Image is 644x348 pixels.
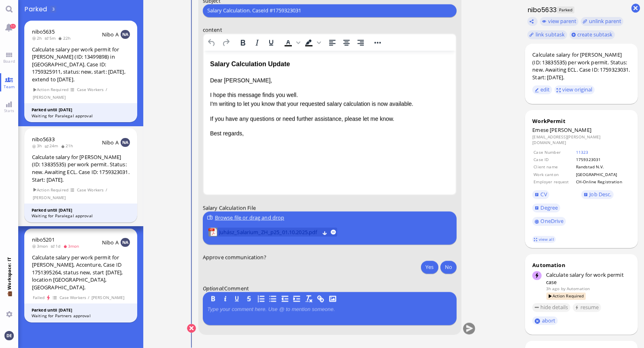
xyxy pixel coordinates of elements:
[102,139,119,146] span: Nibo A
[32,107,130,113] div: Parked until [DATE]
[533,163,575,170] td: Client name
[187,324,196,333] button: Cancel
[121,30,130,39] img: NA
[561,286,565,291] span: by
[353,37,367,48] button: Align right
[339,37,353,48] button: Align center
[45,35,58,41] span: 5m
[77,187,104,193] span: Case Workers
[532,134,630,146] dd: [EMAIL_ADDRESS][PERSON_NAME][DOMAIN_NAME]
[532,204,560,212] a: Degree
[32,194,66,201] span: [PERSON_NAME]
[32,136,55,143] a: nibo5633
[244,295,253,303] button: S
[32,28,55,35] a: nibo5635
[32,207,130,213] div: Parked until [DATE]
[52,6,55,12] span: 3
[102,239,119,246] span: Nibo A
[202,285,223,292] span: Optional
[77,86,104,93] span: Case Workers
[32,294,45,301] span: Failed
[581,190,614,199] a: Job Desc.
[532,85,552,94] button: edit
[576,156,629,163] td: 1759323031
[532,190,549,199] a: CV
[102,31,119,38] span: Nibo A
[219,228,319,237] span: Juhász_Salarium_ZH_p25_01.10.2025.pdf
[527,30,567,39] task-group-action-menu: link subtask
[576,163,629,170] td: Randstad N.V.
[51,243,63,249] span: 1d
[557,6,574,13] span: Parked
[589,191,611,198] span: Job Desc.
[121,138,130,147] img: NA
[550,126,591,134] span: [PERSON_NAME]
[546,293,586,299] span: Action Required
[281,37,301,48] div: Text color Black
[581,17,624,26] button: unlink parent
[421,261,438,274] button: Yes
[61,143,76,149] span: 21h
[45,143,61,149] span: 24m
[264,37,278,48] button: Underline
[219,228,319,237] a: View Juhász_Salarium_ZH_p25_01.10.2025.pdf
[24,4,49,14] span: Parked
[533,149,575,155] td: Case Number
[203,51,456,194] iframe: Rich Text Area
[202,204,255,212] span: Salary Calculation File
[302,37,322,48] div: Background color Black
[224,285,249,292] span: Comment
[533,156,575,163] td: Case ID
[63,243,82,249] span: 3mon
[533,178,575,185] td: Employer request
[32,94,66,101] span: [PERSON_NAME]
[2,108,16,113] span: Stats
[570,30,615,39] button: create subtask
[232,295,241,303] button: U
[32,143,45,149] span: 3h
[202,26,222,33] span: content
[532,236,556,243] a: view all
[555,85,595,94] button: view original
[32,213,130,219] div: Waiting for Paralegal approval
[208,228,337,237] lob-view: Juhász_Salarium_ZH_p25_01.10.2025.pdf
[532,117,630,125] div: WorkPermit
[208,295,217,303] button: B
[533,171,575,178] td: Work canton
[219,37,232,48] button: Redo
[105,86,108,93] span: /
[540,17,579,26] button: view parent
[541,191,547,198] span: CV
[32,113,130,119] div: Waiting for Paralegal approval
[10,24,16,29] span: 11
[576,149,589,155] a: 11323
[32,153,130,183] div: Calculate salary for [PERSON_NAME] (ID: 13835535) per work permit. Status: new. Awaiting ECL. Cas...
[567,286,590,291] span: automation@bluelakelegal.com
[59,294,87,301] span: Case Workers
[532,303,570,312] button: hide details
[322,229,327,235] button: Download Juhász_Salarium_ZH_p25_01.10.2025.pdf
[576,178,629,185] td: CH-Online Registration
[525,5,557,15] h1: nibo5633
[532,261,630,269] div: Automation
[532,316,558,325] button: abort
[250,37,264,48] button: Italic
[532,217,566,226] a: OneDrive
[236,37,249,48] button: Bold
[208,228,217,237] img: Juhász_Salarium_ZH_p25_01.10.2025.pdf
[32,307,130,313] div: Parked until [DATE]
[32,46,130,83] div: Calculate salary per work permit for [PERSON_NAME] (ID: 13499898) in [GEOGRAPHIC_DATA]. Case ID: ...
[527,17,538,26] button: Copy ticket nibo5633 link to clipboard
[32,236,55,243] a: nibo5201
[532,126,548,134] span: Emese
[204,37,218,48] button: Undo
[32,187,69,193] span: Action Required
[121,238,130,247] img: NA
